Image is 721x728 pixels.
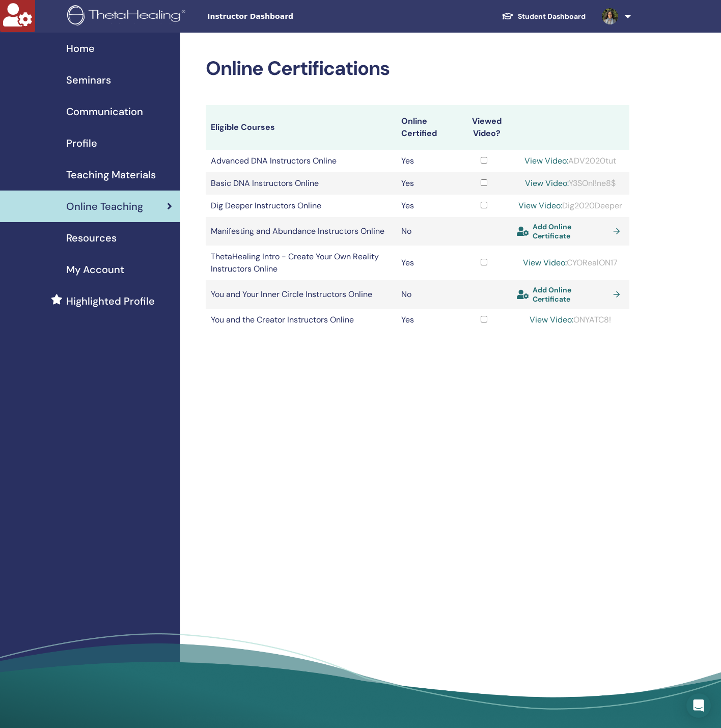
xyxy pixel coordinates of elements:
[686,693,711,718] div: Open Intercom Messenger
[518,200,562,211] a: View Video:
[206,195,396,217] td: Dig Deeper Instructors Online
[206,57,629,80] h2: Online Certifications
[456,105,511,150] th: Viewed Video?
[396,246,456,280] td: Yes
[396,105,456,150] th: Online Certified
[523,257,567,268] a: View Video:
[517,257,624,269] div: CYORealON17
[517,314,624,326] div: ONYATC8!
[66,230,117,246] span: Resources
[517,222,624,240] a: Add Online Certificate
[66,136,97,151] span: Profile
[206,246,396,280] td: ThetaHealing Intro - Create Your Own Reality Instructors Online
[602,8,618,24] img: default.jpg
[502,12,514,20] img: graduation-cap-white.svg
[396,172,456,195] td: Yes
[206,280,396,309] td: You and Your Inner Circle Instructors Online
[396,195,456,217] td: Yes
[66,104,143,119] span: Communication
[67,5,189,28] img: logo.png
[396,309,456,331] td: Yes
[66,293,155,309] span: Highlighted Profile
[66,262,124,277] span: My Account
[66,41,95,56] span: Home
[66,72,111,88] span: Seminars
[517,177,624,190] div: Y3SOnl!ne8$
[206,217,396,246] td: Manifesting and Abundance Instructors Online
[517,285,624,304] a: Add Online Certificate
[396,280,456,309] td: No
[207,11,360,22] span: Instructor Dashboard
[533,285,609,304] span: Add Online Certificate
[206,309,396,331] td: You and the Creator Instructors Online
[517,155,624,167] div: ADV2020tut
[530,314,573,325] a: View Video:
[396,150,456,172] td: Yes
[524,155,568,166] a: View Video:
[206,105,396,150] th: Eligible Courses
[206,150,396,172] td: Advanced DNA Instructors Online
[493,7,594,26] a: Student Dashboard
[206,172,396,195] td: Basic DNA Instructors Online
[533,222,609,240] span: Add Online Certificate
[517,200,624,212] div: Dig2020Deeper
[396,217,456,246] td: No
[66,199,143,214] span: Online Teaching
[525,178,569,188] a: View Video:
[66,167,156,182] span: Teaching Materials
